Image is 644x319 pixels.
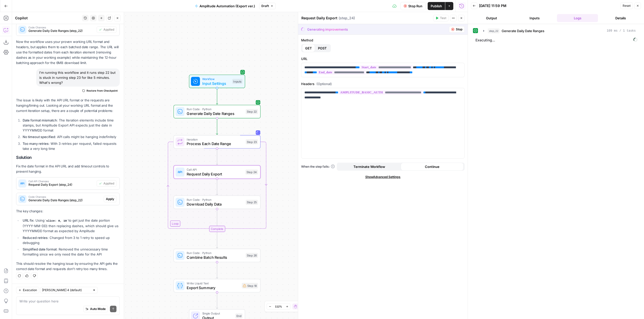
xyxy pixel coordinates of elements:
span: Applied [103,181,114,186]
span: Apply [106,197,114,201]
strong: Date format mismatch [23,118,57,122]
g: Edge from step_18 to end [216,292,218,309]
p: The issue is likely with the API URL format or the requests are hanging/timing out. Looking at yo... [16,98,120,113]
button: Applied [97,26,116,33]
span: GET [305,46,312,51]
span: Auto Mode [90,307,106,311]
span: Restore from Checkpoint [87,89,118,93]
button: Stop Run [400,2,426,10]
span: ( step_24 ) [339,16,355,21]
button: Apply [104,196,116,202]
span: Iteration [187,137,243,142]
div: LoopIterationProcess Each Date RangeStep 23 [174,135,261,149]
strong: No timeout specified [23,135,55,139]
g: Edge from step_22 to step_23 [216,118,218,135]
li: : Removed the unnecessary time formatting since we only need the date for the API [21,247,120,257]
span: Terminate Workflow [353,164,385,169]
button: Details [600,14,641,22]
span: Show Advanced Settings [365,175,400,179]
p: Now the workflow uses your proven working URL format and headers, but applies them to each batche... [16,39,120,66]
button: Auto Mode [83,306,108,312]
strong: Too many retries [23,142,49,146]
span: Execution [23,288,37,292]
li: : Using to get just the date portion (YYYY-MM-DD) then replacing dashes, which should give us YYY... [21,218,120,233]
span: Process Each Date Range [187,141,243,147]
button: Restore from Checkpoint [80,88,120,94]
span: (Optional) [316,81,332,86]
label: URL [301,56,465,61]
g: Edge from step_23-iteration-end to step_26 [216,232,218,248]
g: Edge from start to step_22 [216,88,218,104]
span: Generate Daily Date Ranges [187,111,243,116]
span: Workflow [202,77,230,81]
div: Run Code · PythonDownload Daily DataStep 25 [174,196,261,209]
div: Call APIRequest Daily ExportStep 24 [174,165,261,179]
button: Publish [428,2,445,10]
button: Test [433,15,449,21]
span: Code Changes [28,26,95,29]
span: Generate Daily Date Ranges [502,28,544,33]
span: step_22 [488,28,500,33]
span: Test [440,16,446,20]
div: Step 22 [246,109,258,114]
span: POST [318,46,327,51]
strong: URL fix [23,218,33,222]
li: : API calls might be hanging indefinitely [21,134,120,139]
span: Amplitude Automation (Export ver.) [199,4,255,9]
li: : With 3 retries per request, failed requests take a very long time [21,141,120,151]
strong: Simplified date format [23,247,57,251]
span: Stop [456,27,462,32]
span: Combine Batch Results [187,254,243,260]
span: Request Daily Export (step_24) [28,182,95,187]
span: Call API [187,167,243,172]
button: Terminate Workflow [338,163,401,171]
div: Complete [209,226,225,232]
button: Output [471,14,512,22]
span: Call API Changes [28,180,95,182]
span: Stop Run [408,4,422,9]
span: Input Settings [202,81,230,86]
p: The key changes: [16,209,120,214]
div: Step 25 [246,200,258,205]
div: WorkflowInput SettingsInputs [174,75,261,88]
button: Stop [449,26,465,33]
p: Fix the date format in the API URL and add timeout controls to prevent hanging. [16,164,120,174]
button: 109 ms / 1 tasks [480,27,639,35]
div: Step 26 [246,253,258,258]
label: Method [301,38,465,43]
span: Reset [623,4,631,8]
div: Run Code · PythonGenerate Daily Date RangesStep 22 [174,105,261,118]
div: End [235,313,243,318]
div: Run Code · PythonCombine Batch ResultsStep 26 [174,249,261,262]
p: This should resolve the hanging issue by ensuring the API gets the correct date format and reques... [16,261,120,272]
button: Reset [620,3,633,9]
span: Generate Daily Date Ranges (step_22) [28,29,95,33]
g: Edge from step_23 to step_24 [216,149,218,165]
button: POST [315,44,330,52]
div: Write Liquid TextExport SummaryStep 18 [174,279,261,292]
div: Step 23 [246,139,258,144]
g: Edge from step_24 to step_25 [216,179,218,195]
g: Edge from step_26 to step_18 [216,262,218,279]
span: Download Daily Data [187,202,243,207]
span: Request Daily Export [187,171,243,177]
a: When the step fails: [301,164,335,169]
strong: Reduced retries [23,236,48,240]
div: Generating improvements [307,27,348,32]
span: Continue [425,164,439,169]
button: Draft [259,3,276,9]
span: 112% [275,304,282,308]
code: slice: 0, 10 [45,219,68,222]
button: Inputs [514,14,555,22]
span: Run Code · Python [187,198,243,202]
span: Generate Daily Date Ranges (step_22) [28,198,102,203]
div: Complete [174,226,261,232]
span: Single Output [202,311,233,316]
input: Claude Sonnet 4 (default) [42,288,90,293]
span: Write Liquid Text [187,281,239,285]
span: Executing... [474,36,639,44]
span: Code Changes [28,196,102,198]
span: 109 ms / 1 tasks [607,29,636,33]
label: Headers [301,81,465,86]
